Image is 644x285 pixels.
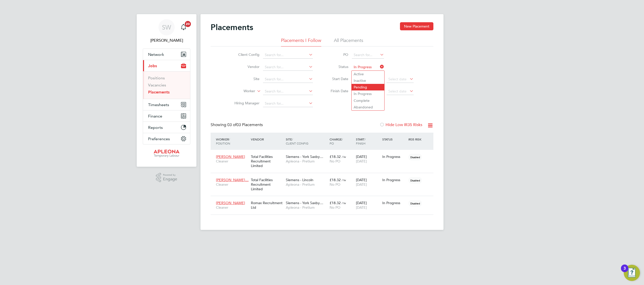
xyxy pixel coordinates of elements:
[355,198,381,212] div: [DATE]
[355,135,381,148] div: Start
[330,205,340,210] span: No PO
[381,135,407,144] div: Status
[352,84,384,90] li: Pending
[211,122,264,128] div: Showing
[281,37,321,46] li: Placements I Follow
[215,135,250,148] div: Worker
[263,88,313,95] input: Search for...
[352,71,384,77] li: Active
[263,76,313,83] input: Search for...
[408,200,422,207] span: Disabled
[216,137,230,145] span: / Position
[148,83,166,87] a: Vacancies
[154,150,179,158] img: apleona-logo-retina.png
[216,159,248,163] span: Cleaner
[263,100,313,107] input: Search for...
[230,77,259,81] label: Site
[162,24,171,31] span: SW
[342,201,346,205] span: / hr
[352,97,384,104] li: Complete
[382,178,406,182] div: In Progress
[407,135,425,144] div: IR35 Risk
[156,173,177,182] a: Powered byEngage
[143,71,190,99] div: Jobs
[185,21,191,27] span: 20
[326,89,348,93] label: Finish Date
[216,201,245,205] span: [PERSON_NAME]
[286,137,308,145] span: / Client Config
[286,205,327,210] span: Apleona - Pretium
[230,52,259,57] label: Client Config
[148,102,169,107] span: Timesheets
[226,89,255,94] label: Worker
[211,22,253,32] h2: Placements
[216,154,245,159] span: [PERSON_NAME]
[330,137,343,145] span: / PO
[379,122,422,127] label: Hide Low IR35 Risks
[352,64,384,71] input: Select one
[215,198,433,202] a: [PERSON_NAME]CleanerRomax Recruitment LtdSiemens - York Saxby…Apleona - Pretium£18.32 / hrNo PO[D...
[624,265,640,281] button: Open Resource Center, 3 new notifications
[178,19,189,35] a: 20
[227,122,236,127] span: 03 of
[148,114,162,118] span: Finance
[143,37,190,43] span: Simon Ward
[400,22,433,30] button: New Placement
[388,89,407,93] span: Select date
[355,152,381,166] div: [DATE]
[286,159,327,163] span: Apleona - Pretium
[148,125,163,130] span: Reports
[143,150,190,158] a: Go to home page
[148,90,170,94] a: Placements
[285,135,328,148] div: Site
[215,175,433,179] a: [PERSON_NAME]…CleanerTotal Facilities Recruitment LimitedSiemens - LincolnApleona - Pretium£18.32...
[382,201,406,205] div: In Progress
[356,182,367,187] span: [DATE]
[250,175,285,194] div: Total Facilities Recruitment Limited
[143,49,190,60] button: Network
[263,52,313,59] input: Search for...
[328,135,355,148] div: Charge
[342,178,346,182] span: / hr
[230,64,259,69] label: Vendor
[342,155,346,159] span: / hr
[250,135,285,144] div: Vendor
[330,154,341,159] span: £18.32
[143,133,190,144] button: Preferences
[352,104,384,110] li: Abandoned
[216,182,248,187] span: Cleaner
[330,201,341,205] span: £18.32
[623,268,626,275] div: 3
[143,110,190,122] button: Finance
[216,205,248,210] span: Cleaner
[215,152,433,156] a: [PERSON_NAME]CleanerTotal Facilities Recruitment LimitedSiemens - York Saxby…Apleona - Pretium£18...
[148,136,170,141] span: Preferences
[356,205,367,210] span: [DATE]
[352,52,384,59] input: Search for...
[163,177,177,181] span: Engage
[143,122,190,133] button: Reports
[355,175,381,189] div: [DATE]
[352,90,384,97] li: In Progress
[286,201,323,205] span: Siemens - York Saxby…
[148,63,157,68] span: Jobs
[286,178,313,182] span: Siemens - Lincoln
[216,178,249,182] span: [PERSON_NAME]…
[263,64,313,71] input: Search for...
[334,37,363,46] li: All Placements
[408,177,422,184] span: Disabled
[326,52,348,57] label: PO
[227,122,263,127] span: 03 Placements
[143,19,190,43] a: SW[PERSON_NAME]
[250,152,285,171] div: Total Facilities Recruitment Limited
[143,60,190,71] button: Jobs
[286,154,323,159] span: Siemens - York Saxby…
[230,101,259,105] label: Hiring Manager
[163,173,177,177] span: Powered by
[330,182,340,187] span: No PO
[143,99,190,110] button: Timesheets
[382,154,406,159] div: In Progress
[356,137,366,145] span: / Finish
[286,182,327,187] span: Apleona - Pretium
[408,154,422,160] span: Disabled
